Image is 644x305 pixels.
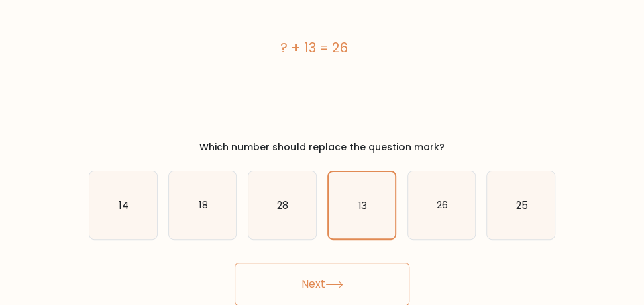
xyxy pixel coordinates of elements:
[277,198,288,212] text: 28
[89,38,539,58] div: ? + 13 = 26
[119,198,129,212] text: 14
[436,198,447,212] text: 26
[358,199,367,212] text: 13
[199,198,208,212] text: 18
[516,198,528,212] text: 25
[97,140,547,155] div: Which number should replace the question mark?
